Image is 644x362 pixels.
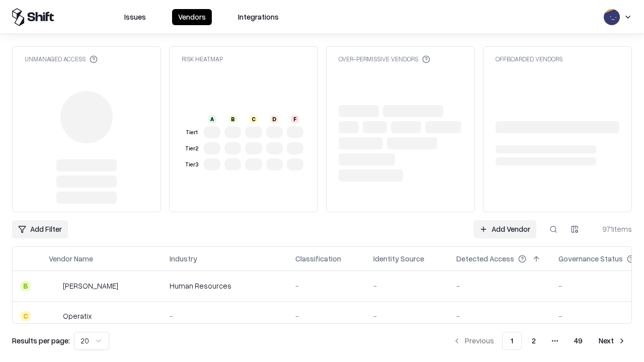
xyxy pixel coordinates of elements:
[184,144,200,153] div: Tier 2
[232,9,285,25] button: Integrations
[524,332,544,350] button: 2
[558,253,623,264] div: Governance Status
[456,311,542,321] div: -
[456,253,514,264] div: Detected Access
[184,128,200,137] div: Tier 1
[63,281,118,291] div: [PERSON_NAME]
[172,9,212,25] button: Vendors
[502,332,522,350] button: 1
[250,115,258,123] div: C
[295,281,357,291] div: -
[21,281,31,291] div: B
[49,281,59,291] img: Deel
[25,55,98,63] div: Unmanaged Access
[170,281,279,291] div: Human Resources
[373,253,424,264] div: Identity Source
[566,332,591,350] button: 49
[496,55,562,63] div: Offboarded Vendors
[291,115,299,123] div: F
[12,335,70,346] p: Results per page:
[295,311,357,321] div: -
[184,160,200,169] div: Tier 3
[373,281,440,291] div: -
[170,253,197,264] div: Industry
[12,220,68,238] button: Add Filter
[170,311,279,321] div: -
[592,224,632,234] div: 971 items
[118,9,152,25] button: Issues
[447,332,632,350] nav: pagination
[270,115,278,123] div: D
[21,311,31,321] div: C
[229,115,237,123] div: B
[373,311,440,321] div: -
[49,311,59,321] img: Operatix
[339,55,430,63] div: Over-Permissive Vendors
[182,55,223,63] div: Risk Heatmap
[473,220,536,238] a: Add Vendor
[63,311,92,321] div: Operatix
[49,253,93,264] div: Vendor Name
[456,281,542,291] div: -
[208,115,216,123] div: A
[295,253,341,264] div: Classification
[593,332,632,350] button: Next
